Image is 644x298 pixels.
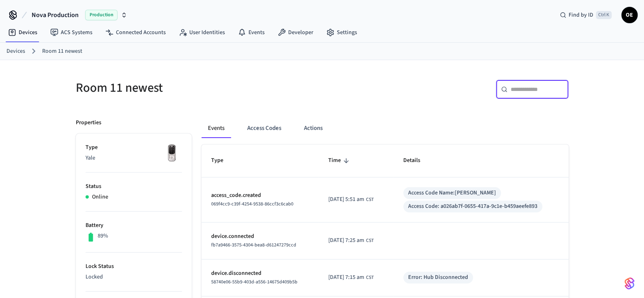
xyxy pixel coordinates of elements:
span: Production [85,10,118,20]
a: Devices [6,47,25,56]
p: device.connected [211,232,309,241]
a: Developer [271,25,320,40]
p: Battery [86,221,182,230]
button: Access Codes [241,119,288,138]
p: Locked [86,273,182,281]
p: Type [86,143,182,152]
button: Actions [297,119,329,138]
a: Events [231,25,271,40]
div: Asia/Shanghai [328,236,374,245]
span: Time [328,154,351,167]
div: Access Code: a026ab7f-0655-417a-9c1e-b459aeefe893 [408,202,537,211]
div: Find by IDCtrl K [553,8,618,22]
span: [DATE] 7:15 am [328,273,364,282]
div: Error: Hub Disconnected [408,273,468,282]
span: 069f4cc9-c39f-4254-9538-86ccf3c6cab0 [211,201,293,207]
span: Nova Production [32,10,79,20]
span: 58740e06-55b9-403d-a556-14675d409b5b [211,279,297,285]
div: Asia/Shanghai [328,273,374,282]
p: Lock Status [86,262,182,271]
p: Online [92,193,108,201]
p: access_code.created [211,191,309,200]
a: Connected Accounts [99,25,172,40]
span: Type [211,154,234,167]
span: CST [366,196,374,203]
p: Yale [86,154,182,162]
a: ACS Systems [44,25,99,40]
span: Find by ID [569,11,593,19]
span: CST [366,274,374,281]
button: OE [621,7,638,23]
span: [DATE] 7:25 am [328,236,364,245]
p: Properties [76,119,101,127]
span: Ctrl K [596,11,612,19]
p: device.disconnected [211,269,309,278]
span: Details [403,154,431,167]
span: fb7a9466-3575-4304-bea8-d61247279ccd [211,242,296,248]
a: Settings [320,25,364,40]
p: Status [86,182,182,191]
span: OE [622,8,637,22]
img: Yale Assure Touchscreen Wifi Smart Lock, Satin Nickel, Front [162,143,182,164]
a: Devices [2,25,44,40]
div: Access Code Name: [PERSON_NAME] [408,189,496,197]
span: CST [366,237,374,244]
button: Events [201,119,231,138]
h5: Room 11 newest [76,80,317,96]
a: User Identities [172,25,231,40]
div: ant example [201,119,569,138]
img: SeamLogoGradient.69752ec5.svg [625,277,634,290]
p: 89% [98,232,108,240]
a: Room 11 newest [42,47,82,56]
div: Asia/Shanghai [328,195,374,204]
span: [DATE] 5:51 am [328,195,364,204]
